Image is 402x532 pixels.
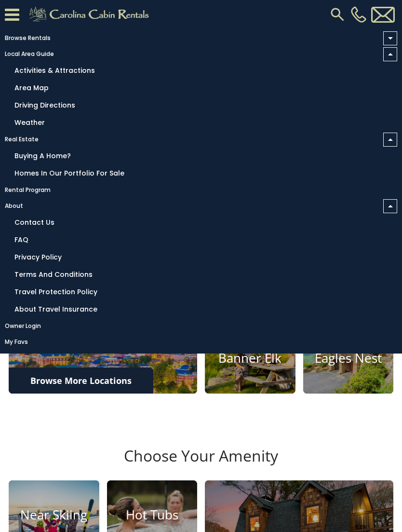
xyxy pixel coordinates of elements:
a: FAQ [10,232,397,247]
a: Terms and Conditions [10,267,397,282]
a: Activities & Attractions [10,63,397,78]
a: Weather [10,115,397,130]
a: Banner Elk [205,323,295,393]
a: Travel Protection Policy [10,285,397,300]
h4: Hot Tubs [107,508,198,523]
a: Contact Us [10,215,397,230]
img: search-regular.svg [329,6,346,23]
h4: Eagles Nest [303,351,394,366]
a: Homes in Our Portfolio For Sale [10,166,397,181]
a: Browse More Locations [9,368,153,394]
a: Privacy Policy [10,250,397,265]
a: Driving Directions [10,98,397,113]
h4: Near Skiing [9,508,99,523]
h3: Choose Your Amenity [7,447,395,480]
a: Buying A Home? [10,149,397,164]
a: [PHONE_NUMBER] [348,6,369,23]
a: About Travel Insurance [10,302,397,317]
img: Khaki-logo.png [24,5,157,24]
a: Eagles Nest [303,323,394,393]
h4: Banner Elk [205,351,295,366]
a: Area Map [10,81,397,95]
